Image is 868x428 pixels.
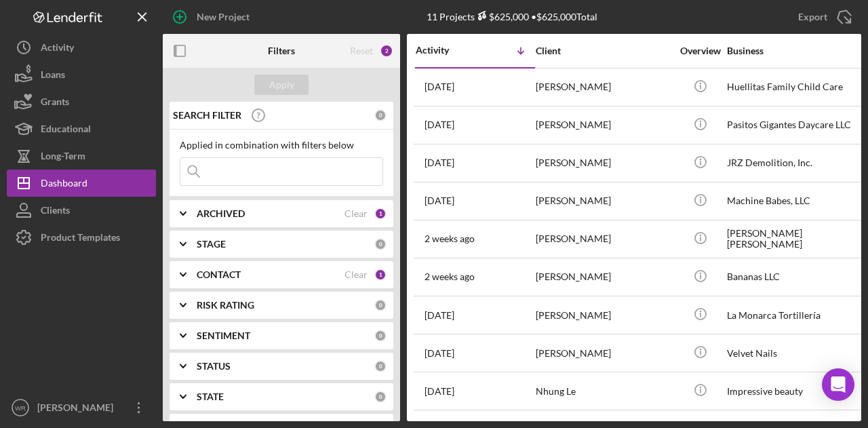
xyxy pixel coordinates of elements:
button: Dashboard [7,170,156,197]
div: Loans [41,61,65,92]
div: Clear [344,208,368,219]
div: Grants [41,88,69,119]
div: Velvet Nails [727,335,863,371]
div: [PERSON_NAME] [536,183,671,219]
div: Business [727,45,863,56]
div: Huellitas Family Child Care [727,69,863,105]
b: SEARCH FILTER [173,110,241,121]
div: Activity [41,34,74,64]
b: STAGE [197,239,226,250]
div: [PERSON_NAME] [536,69,671,105]
b: RISK RATING [197,300,254,311]
button: Grants [7,88,156,115]
b: STATUS [197,361,231,372]
div: Impressive beauty [727,373,863,409]
div: Apply [269,75,294,95]
time: 2025-09-11 18:14 [425,195,454,206]
div: [PERSON_NAME] [536,145,671,181]
button: Educational [7,115,156,142]
button: Export [785,3,861,31]
div: New Project [197,3,250,31]
div: JRZ Demolition, Inc. [727,145,863,181]
div: Product Templates [41,224,120,254]
time: 2025-09-03 05:39 [425,271,475,282]
div: [PERSON_NAME] [34,394,122,425]
div: Clients [41,197,70,227]
b: Filters [268,45,295,56]
button: Product Templates [7,224,156,251]
div: 11 Projects • $625,000 Total [427,11,597,22]
div: La Monarca Tortillería [727,297,863,333]
button: Clients [7,197,156,224]
time: 2025-08-28 01:08 [425,310,454,321]
button: New Project [163,3,263,31]
div: [PERSON_NAME] [536,259,671,295]
div: Overview [675,45,726,56]
div: Activity [416,45,475,56]
div: $625,000 [475,11,529,22]
div: Applied in combination with filters below [180,140,383,151]
div: 0 [374,299,387,311]
b: STATE [197,391,224,402]
div: [PERSON_NAME] [536,221,671,257]
text: WR [15,404,26,412]
div: [PERSON_NAME] [PERSON_NAME] [727,221,863,257]
b: CONTACT [197,269,241,280]
button: Apply [254,75,309,95]
button: WR[PERSON_NAME] [7,394,156,421]
time: 2025-09-14 21:23 [425,119,454,130]
div: 0 [374,391,387,403]
div: Educational [41,115,91,146]
div: 0 [374,330,387,342]
div: 1 [374,208,387,220]
div: Clear [344,269,368,280]
div: Machine Babes, LLC [727,183,863,219]
div: [PERSON_NAME] [536,297,671,333]
div: 0 [374,360,387,372]
div: 1 [374,269,387,281]
div: 0 [374,238,387,250]
time: 2025-09-04 00:14 [425,233,475,244]
button: Activity [7,34,156,61]
div: Reset [350,45,373,56]
time: 2025-09-11 21:44 [425,157,454,168]
b: SENTIMENT [197,330,250,341]
div: Bananas LLC [727,259,863,295]
time: 2025-08-27 23:06 [425,348,454,359]
div: Open Intercom Messenger [822,368,854,401]
div: Pasitos Gigantes Daycare LLC [727,107,863,143]
b: ARCHIVED [197,208,245,219]
div: [PERSON_NAME] [536,107,671,143]
time: 2025-08-25 07:00 [425,386,454,397]
div: Dashboard [41,170,87,200]
button: Loans [7,61,156,88]
div: Long-Term [41,142,85,173]
div: [PERSON_NAME] [536,335,671,371]
div: 0 [374,109,387,121]
div: Nhung Le [536,373,671,409]
div: Client [536,45,671,56]
button: Long-Term [7,142,156,170]
div: 2 [380,44,393,58]
div: Export [798,3,827,31]
time: 2025-09-16 03:32 [425,81,454,92]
